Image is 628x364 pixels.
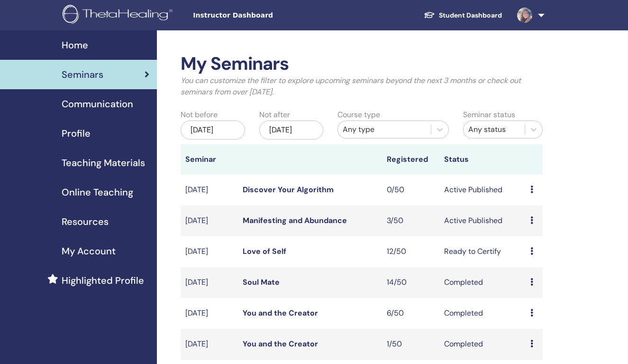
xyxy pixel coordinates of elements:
label: Not after [259,109,290,121]
span: My Account [62,244,116,258]
td: [DATE] [181,329,238,360]
div: Any status [468,124,520,135]
a: Soul Mate [243,277,280,287]
label: Not before [181,109,218,121]
span: Profile [62,126,91,140]
td: 6/50 [382,298,439,329]
td: 3/50 [382,205,439,236]
div: [DATE] [259,121,323,140]
td: Ready to Certify [439,236,526,267]
td: 1/50 [382,329,439,360]
a: You and the Creator [243,308,318,318]
td: Completed [439,298,526,329]
a: You and the Creator [243,339,318,349]
td: Completed [439,329,526,360]
td: [DATE] [181,175,238,205]
span: Online Teaching [62,185,133,199]
label: Course type [337,109,380,121]
p: You can customize the filter to explore upcoming seminars beyond the next 3 months or check out s... [181,75,543,98]
span: Communication [62,97,133,111]
span: Instructor Dashboard [193,10,335,20]
span: Resources [62,215,109,229]
span: Home [62,38,88,52]
a: Manifesting and Abundance [243,215,347,225]
a: Love of Self [243,246,286,256]
td: [DATE] [181,267,238,298]
div: [DATE] [181,121,245,140]
td: Active Published [439,175,526,205]
td: Active Published [439,205,526,236]
td: [DATE] [181,298,238,329]
div: Any type [343,124,426,135]
span: Seminars [62,67,103,82]
td: 14/50 [382,267,439,298]
th: Seminar [181,144,238,175]
label: Seminar status [463,109,515,121]
img: default.jpg [517,8,532,23]
th: Registered [382,144,439,175]
a: Student Dashboard [416,7,510,24]
td: 12/50 [382,236,439,267]
td: [DATE] [181,205,238,236]
td: 0/50 [382,175,439,205]
span: Teaching Materials [62,156,145,170]
td: [DATE] [181,236,238,267]
th: Status [439,144,526,175]
a: Discover Your Algorithm [243,185,334,195]
td: Completed [439,267,526,298]
span: Highlighted Profile [62,273,144,288]
img: logo.png [63,5,176,26]
img: graduation-cap-white.svg [424,11,435,19]
h2: My Seminars [181,53,543,75]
